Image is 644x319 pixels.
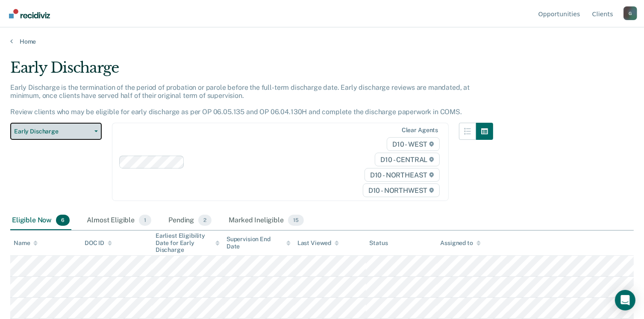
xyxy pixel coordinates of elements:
[139,215,151,226] span: 1
[375,153,440,166] span: D10 - CENTRAL
[10,83,470,116] p: Early Discharge is the termination of the period of probation or parole before the full-term disc...
[10,211,71,230] div: Eligible Now6
[623,6,637,20] div: G
[10,38,634,45] a: Home
[402,127,438,134] div: Clear agents
[10,59,493,83] div: Early Discharge
[9,9,50,18] img: Recidiviz
[363,183,440,197] span: D10 - NORTHWEST
[14,128,91,135] span: Early Discharge
[85,211,153,230] div: Almost Eligible1
[623,6,637,20] button: Profile dropdown button
[365,168,440,182] span: D10 - NORTHEAST
[297,239,339,247] div: Last Viewed
[85,239,112,247] div: DOC ID
[156,232,220,254] div: Earliest Eligibility Date for Early Discharge
[198,215,212,226] span: 2
[288,215,304,226] span: 15
[226,236,291,250] div: Supervision End Date
[615,290,635,310] div: Open Intercom Messenger
[167,211,213,230] div: Pending2
[10,123,102,140] button: Early Discharge
[369,239,388,247] div: Status
[440,239,480,247] div: Assigned to
[14,239,38,247] div: Name
[387,137,440,151] span: D10 - WEST
[227,211,305,230] div: Marked Ineligible15
[56,215,70,226] span: 6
